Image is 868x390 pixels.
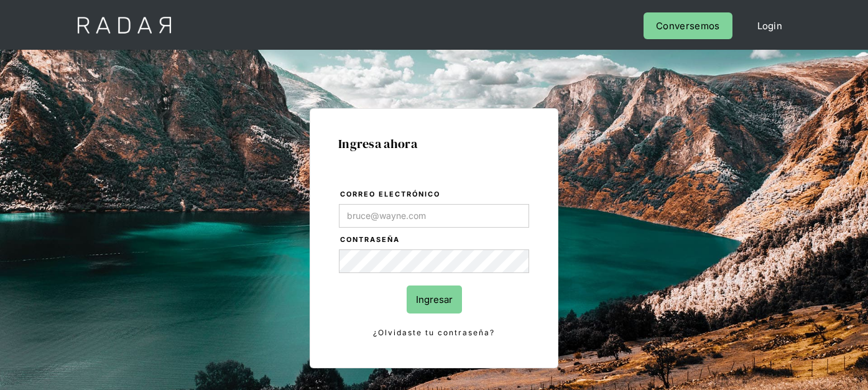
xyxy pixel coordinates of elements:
form: Login Form [338,188,530,340]
a: Conversemos [644,12,732,39]
label: Contraseña [340,234,529,246]
input: Ingresar [407,286,462,313]
a: Login [745,12,795,39]
input: bruce@wayne.com [339,204,529,228]
h1: Ingresa ahora [338,137,530,151]
a: ¿Olvidaste tu contraseña? [339,326,529,340]
label: Correo electrónico [340,188,529,201]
